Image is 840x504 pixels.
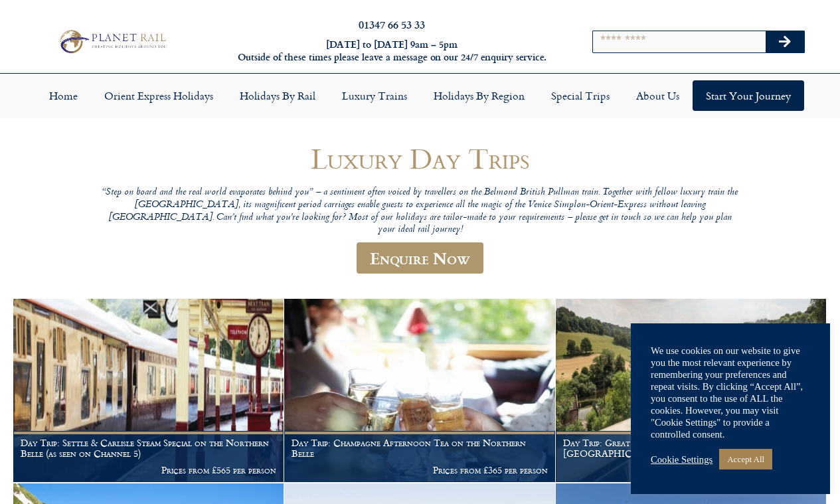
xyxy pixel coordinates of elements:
[21,438,276,459] h1: Day Trip: Settle & Carlisle Steam Special on the Northern Belle (as seen on Channel 5)
[284,299,555,483] a: Day Trip: Champagne Afternoon Tea on the Northern Belle Prices from £365 per person
[357,242,483,274] a: Enquire Now
[36,80,91,111] a: Home
[563,438,819,459] h1: Day Trip: Great British [DATE] Lunch on the [GEOGRAPHIC_DATA]
[226,80,329,111] a: Holidays by Rail
[623,80,693,111] a: About Us
[556,299,827,483] a: Day Trip: Great British [DATE] Lunch on the [GEOGRAPHIC_DATA] Prices from £445 per person
[227,39,556,63] h6: [DATE] to [DATE] 9am – 5pm Outside of these times please leave a message on our 24/7 enquiry serv...
[719,449,772,469] a: Accept All
[693,80,804,111] a: Start your Journey
[651,454,713,465] a: Cookie Settings
[766,31,804,52] button: Search
[102,143,739,174] h1: Luxury Day Trips
[420,80,538,111] a: Holidays by Region
[329,80,420,111] a: Luxury Trains
[359,17,425,32] a: 01347 66 53 33
[538,80,623,111] a: Special Trips
[91,80,226,111] a: Orient Express Holidays
[563,465,819,475] p: Prices from £445 per person
[651,345,810,440] div: We use cookies on our website to give you the most relevant experience by remembering your prefer...
[292,438,547,459] h1: Day Trip: Champagne Afternoon Tea on the Northern Belle
[13,299,284,483] a: Day Trip: Settle & Carlisle Steam Special on the Northern Belle (as seen on Channel 5) Prices fro...
[55,27,169,55] img: Planet Rail Train Holidays Logo
[292,465,547,475] p: Prices from £365 per person
[21,465,276,475] p: Prices from £565 per person
[7,80,833,111] nav: Menu
[102,187,739,236] p: “Step on board and the real world evaporates behind you” – a sentiment often voiced by travellers...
